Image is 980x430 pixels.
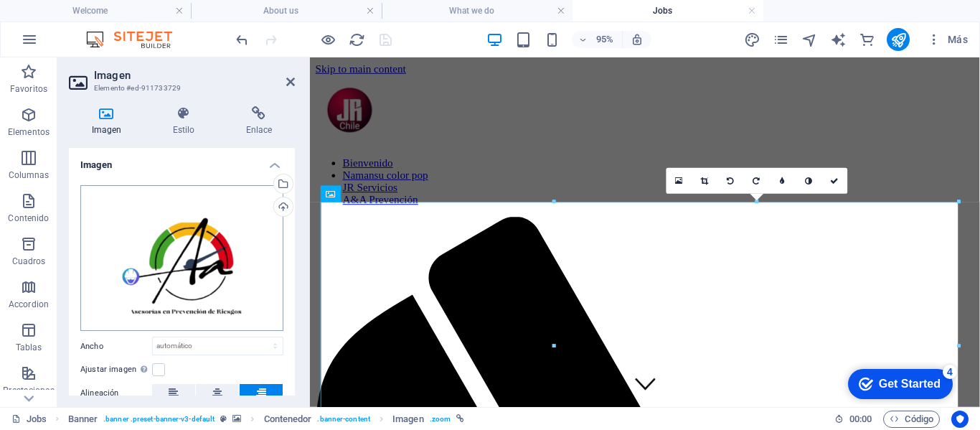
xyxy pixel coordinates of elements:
[103,411,215,428] span: . banner .preset-banner-v3-default
[770,168,796,194] a: Desenfoque
[631,33,644,46] i: Al redimensionar, ajustar el nivel de zoom automáticamente para ajustarse al dispositivo elegido.
[456,415,464,423] i: Este elemento está vinculado
[8,126,50,138] p: Elementos
[12,256,46,267] p: Cuadros
[773,32,789,48] i: Páginas (Ctrl+Alt+S)
[927,32,968,47] span: Más
[232,415,241,423] i: Este elemento contiene un fondo
[572,31,623,48] button: 95%
[829,31,847,48] button: text_generator
[233,31,250,48] button: undo
[319,31,336,48] button: Haz clic para salir del modo de previsualización y seguir editando
[349,32,365,48] i: Volver a cargar página
[11,411,47,428] a: Haz clic para cancelar la selección y doble clic para abrir páginas
[9,299,49,310] p: Accordion
[264,411,312,428] span: Haz clic para seleccionar y doble clic para editar
[223,106,295,136] h4: Enlace
[887,28,910,51] button: publish
[150,106,223,136] h4: Estilo
[593,31,616,48] h6: 95%
[666,168,692,194] a: Selecciona archivos del administrador de archivos, de la galería de fotos o carga archivo(s)
[951,411,969,428] button: Usercentrics
[430,411,451,428] span: . zoom
[859,413,862,424] span: :
[69,148,295,174] h4: Imagen
[106,3,121,17] div: 4
[69,106,150,136] h4: Imagen
[859,32,875,48] i: Comercio
[9,169,50,181] p: Columnas
[80,342,152,350] label: Ancho
[744,168,770,194] a: Girar 90° a la derecha
[42,16,104,29] div: Get Started
[890,32,907,48] i: Publicar
[317,411,369,428] span: . banner-content
[772,31,789,48] button: pages
[80,185,283,332] div: logo-removebg-preview-zP_TVdXFyFFup7xwxUbnkQ.png
[821,168,847,194] a: Confirmar ( Ctrl ⏎ )
[718,168,744,194] a: Girar 90° a la izquierda
[80,385,152,402] label: Alineación
[94,82,266,95] h3: Elemento #ed-911733729
[743,31,760,48] button: design
[68,411,98,428] span: Haz clic para seleccionar y doble clic para editar
[6,6,101,18] a: Skip to main content
[392,411,424,428] span: Haz clic para seleccionar y doble clic para editar
[191,3,382,19] h4: About us
[744,32,760,48] i: Diseño (Ctrl+Alt+Y)
[16,342,42,353] p: Tablas
[348,31,365,48] button: reload
[10,83,47,95] p: Favoritos
[830,32,847,48] i: AI Writer
[883,411,940,428] button: Código
[68,411,465,428] nav: breadcrumb
[921,28,974,51] button: Más
[3,385,54,396] p: Prestaciones
[801,31,818,48] button: navigator
[234,32,250,48] i: Deshacer: Cambiar imagen (Ctrl+Z)
[834,411,872,428] h6: Tiempo de la sesión
[94,69,295,82] h2: Imagen
[83,31,190,48] img: Editor Logo
[8,212,49,224] p: Contenido
[796,168,821,194] a: Escala de grises
[11,7,116,37] div: Get Started 4 items remaining, 20% complete
[573,3,763,19] h4: Jobs
[692,168,717,194] a: Modo de recorte
[858,31,875,48] button: commerce
[849,411,872,428] span: 00 00
[890,411,933,428] span: Código
[220,415,227,423] i: Este elemento es un preajuste personalizable
[801,32,818,48] i: Navegador
[80,361,152,378] label: Ajustar imagen
[382,3,573,19] h4: What we do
